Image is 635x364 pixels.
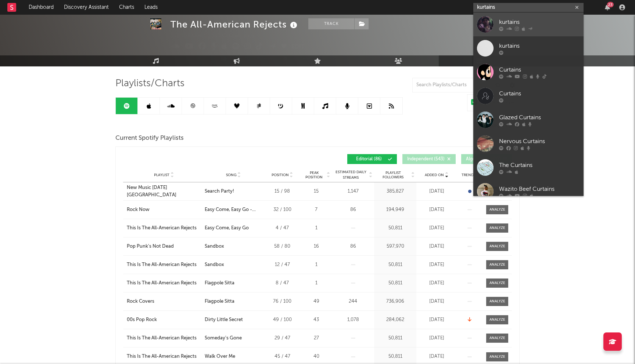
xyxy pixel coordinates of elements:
[334,243,372,250] div: 86
[205,298,234,305] div: Flagpole Sitta
[376,225,415,232] div: 50,811
[419,30,447,35] span: 721,000
[499,161,580,170] div: The Curtains
[127,184,201,199] a: New Music [DATE] [GEOGRAPHIC_DATA]
[418,335,455,342] div: [DATE]
[302,188,330,195] div: 15
[205,243,224,250] div: Sandbox
[127,280,201,287] a: This Is The All-American Rejects
[266,280,299,287] div: 8 / 47
[334,170,368,181] span: Estimated Daily Streams
[127,353,197,360] div: This Is The All-American Rejects
[205,335,242,342] div: Someday's Gone
[473,3,584,12] input: Search for artists
[419,50,497,55] span: 9,658,057 Monthly Listeners
[127,206,150,214] div: Rock Now
[499,89,580,98] div: Curtains
[302,243,330,250] div: 16
[418,280,455,287] div: [DATE]
[412,78,504,92] input: Search Playlists/Charts
[127,316,201,324] a: 00s Pop Rock
[499,18,580,26] div: kurtains
[171,53,216,64] button: Track
[376,188,415,195] div: 385,827
[473,84,584,108] a: Curtains
[291,43,305,52] button: Edit
[205,188,234,195] div: Search Party!
[407,157,445,161] span: Independent ( 543 )
[418,225,455,232] div: [DATE]
[171,18,299,30] div: The All-American Rejects
[418,243,455,250] div: [DATE]
[266,316,299,324] div: 49 / 100
[418,353,455,360] div: [DATE]
[266,188,299,195] div: 15 / 98
[127,261,197,269] div: This Is The All-American Rejects
[418,316,455,324] div: [DATE]
[473,179,584,203] a: Wazito Beef Curtains
[127,261,201,269] a: This Is The All-American Rejects
[461,154,512,164] button: Algorithmic(617)
[605,4,610,10] button: 23
[466,157,501,161] span: Algorithmic ( 617 )
[205,206,262,214] div: Easy Come, Easy Go - Punch Party Remix
[334,188,372,195] div: 1,147
[418,298,455,305] div: [DATE]
[376,353,415,360] div: 50,811
[266,353,299,360] div: 45 / 47
[469,40,503,45] span: 2,800,000
[308,18,354,29] button: Track
[280,53,315,64] button: Summary
[205,280,234,287] div: Flagpole Sitta
[473,60,584,84] a: Curtains
[376,298,415,305] div: 736,906
[334,298,372,305] div: 244
[473,156,584,179] a: The Curtains
[115,134,184,143] span: Current Spotify Playlists
[127,316,157,324] div: 00s Pop Rock
[473,132,584,156] a: Nervous Curtains
[127,298,154,305] div: Rock Covers
[418,188,455,195] div: [DATE]
[418,261,455,269] div: [DATE]
[266,243,299,250] div: 58 / 80
[302,280,330,287] div: 1
[462,173,474,177] span: Trend
[499,185,580,193] div: Wazito Beef Curtains
[205,225,249,232] div: Easy Come, Easy Go
[266,298,299,305] div: 76 / 100
[266,206,299,214] div: 32 / 100
[469,20,499,25] span: 449,895
[499,41,580,50] div: kurtains
[607,2,614,7] div: 23
[127,335,201,342] a: This Is The All-American Rejects
[499,137,580,146] div: Nervous Curtains
[127,225,197,232] div: This Is The All-American Rejects
[418,206,455,214] div: [DATE]
[272,173,289,177] span: Position
[266,335,299,342] div: 29 / 47
[376,316,415,324] div: 284,062
[302,298,330,305] div: 49
[473,36,584,60] a: kurtains
[376,171,410,179] span: Playlist Followers
[205,316,243,324] div: Dirty Little Secret
[469,30,499,35] span: 470,000
[302,225,330,232] div: 1
[127,243,174,250] div: Pop Punk's Not Dead
[127,206,201,214] a: Rock Now
[376,280,415,287] div: 50,811
[302,171,326,179] span: Peak Position
[205,353,235,360] div: Walk Over Me
[302,206,330,214] div: 7
[127,298,201,305] a: Rock Covers
[419,40,443,45] span: 11,043
[425,173,444,177] span: Added On
[402,154,456,164] button: Independent(543)
[302,261,330,269] div: 1
[376,243,415,250] div: 597,970
[127,225,201,232] a: This Is The All-American Rejects
[226,173,237,177] span: Song
[302,316,330,324] div: 43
